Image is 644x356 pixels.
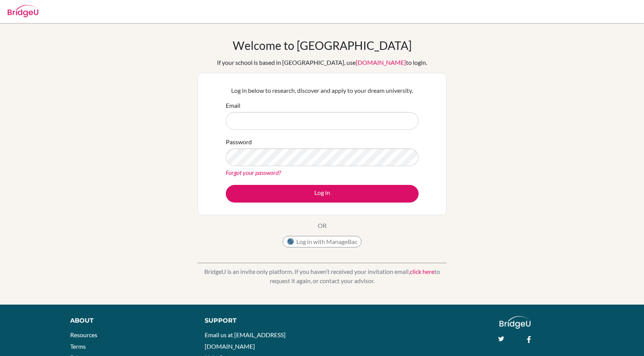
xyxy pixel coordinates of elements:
[233,38,412,52] h1: Welcome to [GEOGRAPHIC_DATA]
[226,86,419,95] p: Log in below to research, discover and apply to your dream university.
[226,169,281,176] a: Forgot your password?
[217,58,427,67] div: If your school is based in [GEOGRAPHIC_DATA], use to login.
[283,236,361,247] button: Log in with ManageBac
[205,331,286,350] a: Email us at [EMAIL_ADDRESS][DOMAIN_NAME]
[226,101,240,110] label: Email
[226,185,419,203] button: Log in
[226,137,252,147] label: Password
[197,267,447,285] p: BridgeU is an invite only platform. If you haven’t received your invitation email, to request it ...
[318,221,327,230] p: OR
[499,316,531,329] img: logo_white@2x-f4f0deed5e89b7ecb1c2cc34c3e3d731f90f0f143d5ea2071677605dd97b5244.png
[8,5,38,17] img: Bridge-U
[356,59,406,66] a: [DOMAIN_NAME]
[205,316,314,325] div: Support
[410,268,434,275] a: click here
[70,331,97,338] a: Resources
[70,343,86,350] a: Terms
[70,316,187,325] div: About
